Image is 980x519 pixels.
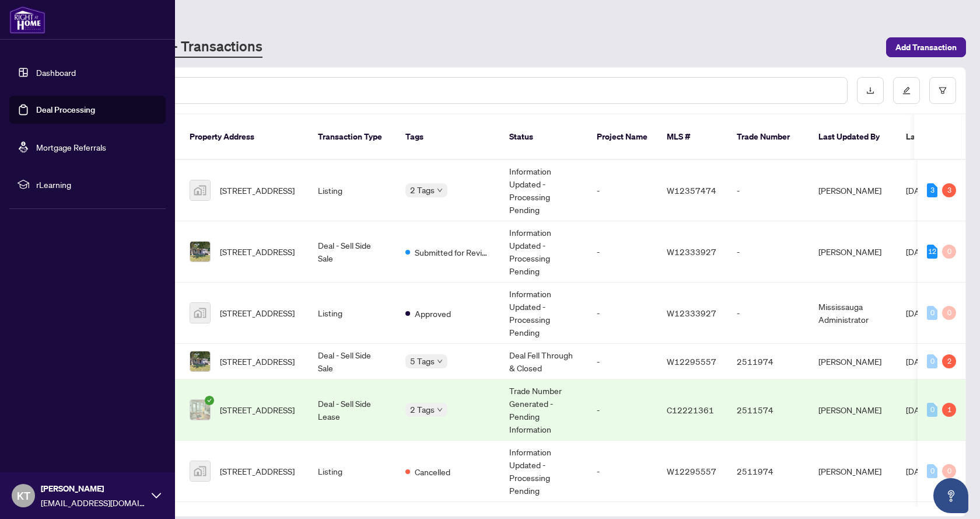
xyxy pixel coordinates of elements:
[309,283,396,344] td: Listing
[190,400,210,420] img: thumbnail-img
[415,465,450,478] span: Cancelled
[500,221,587,283] td: Information Updated - Processing Pending
[220,355,295,368] span: [STREET_ADDRESS]
[809,114,897,160] th: Last Updated By
[667,405,714,415] span: C12221361
[906,405,932,415] span: [DATE]
[220,465,295,478] span: [STREET_ADDRESS]
[220,184,295,197] span: [STREET_ADDRESS]
[587,379,657,441] td: -
[9,6,45,34] img: logo
[902,86,911,95] span: edit
[906,308,932,318] span: [DATE]
[410,183,435,197] span: 2 Tags
[220,403,295,416] span: [STREET_ADDRESS]
[309,379,396,441] td: Deal - Sell Side Lease
[906,466,932,476] span: [DATE]
[906,356,932,367] span: [DATE]
[437,358,443,364] span: down
[727,441,809,502] td: 2511974
[190,303,210,323] img: thumbnail-img
[939,86,947,95] span: filter
[906,246,932,257] span: [DATE]
[942,245,956,259] div: 0
[857,77,884,104] button: download
[190,351,210,371] img: thumbnail-img
[927,354,937,368] div: 0
[667,308,716,318] span: W12333927
[927,306,937,320] div: 0
[727,114,809,160] th: Trade Number
[809,221,897,283] td: [PERSON_NAME]
[667,356,716,367] span: W12295557
[942,183,956,197] div: 3
[190,242,210,262] img: thumbnail-img
[727,344,809,379] td: 2511974
[437,187,443,193] span: down
[906,130,977,143] span: Last Modified Date
[727,283,809,344] td: -
[809,283,897,344] td: Mississauga Administrator
[396,114,500,160] th: Tags
[927,245,937,259] div: 12
[500,283,587,344] td: Information Updated - Processing Pending
[866,86,874,95] span: download
[205,396,214,405] span: check-circle
[41,482,146,495] span: [PERSON_NAME]
[886,37,966,57] button: Add Transaction
[587,221,657,283] td: -
[587,160,657,221] td: -
[727,379,809,441] td: 2511574
[727,160,809,221] td: -
[437,407,443,413] span: down
[895,38,957,57] span: Add Transaction
[309,221,396,283] td: Deal - Sell Side Sale
[587,441,657,502] td: -
[309,160,396,221] td: Listing
[809,160,897,221] td: [PERSON_NAME]
[500,160,587,221] td: Information Updated - Processing Pending
[309,344,396,379] td: Deal - Sell Side Sale
[587,344,657,379] td: -
[36,178,157,191] span: rLearning
[36,67,76,78] a: Dashboard
[927,464,937,478] div: 0
[587,114,657,160] th: Project Name
[667,466,716,476] span: W12295557
[410,354,435,368] span: 5 Tags
[942,403,956,417] div: 1
[500,379,587,441] td: Trade Number Generated - Pending Information
[809,379,897,441] td: [PERSON_NAME]
[500,114,587,160] th: Status
[906,185,932,196] span: [DATE]
[667,246,716,257] span: W12333927
[36,142,106,152] a: Mortgage Referrals
[180,114,309,160] th: Property Address
[500,441,587,502] td: Information Updated - Processing Pending
[942,306,956,320] div: 0
[933,478,968,513] button: Open asap
[220,245,295,258] span: [STREET_ADDRESS]
[657,114,727,160] th: MLS #
[927,403,937,417] div: 0
[587,283,657,344] td: -
[927,183,937,197] div: 3
[929,77,956,104] button: filter
[190,461,210,481] img: thumbnail-img
[41,496,146,509] span: [EMAIL_ADDRESS][DOMAIN_NAME]
[942,354,956,368] div: 2
[500,344,587,379] td: Deal Fell Through & Closed
[809,344,897,379] td: [PERSON_NAME]
[415,246,491,259] span: Submitted for Review
[667,185,716,196] span: W12357474
[220,306,295,319] span: [STREET_ADDRESS]
[410,403,435,416] span: 2 Tags
[415,307,451,320] span: Approved
[942,464,956,478] div: 0
[36,105,95,115] a: Deal Processing
[893,77,920,104] button: edit
[809,441,897,502] td: [PERSON_NAME]
[309,441,396,502] td: Listing
[190,180,210,200] img: thumbnail-img
[309,114,396,160] th: Transaction Type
